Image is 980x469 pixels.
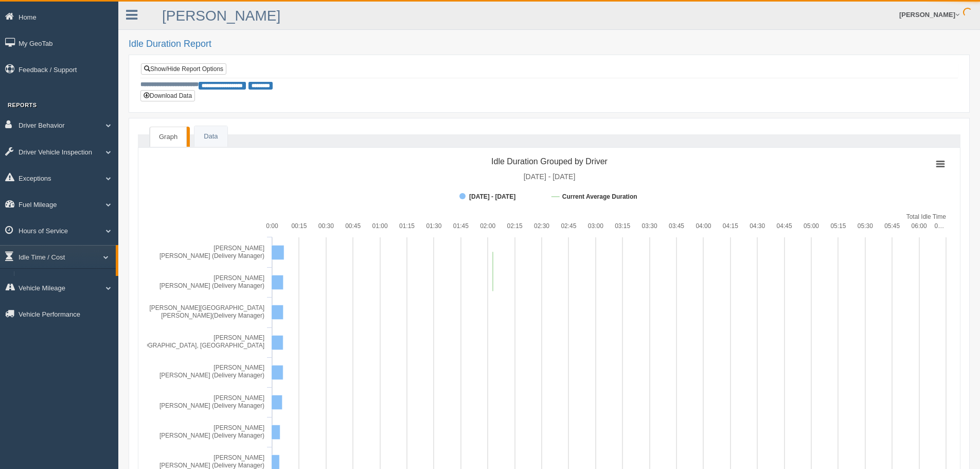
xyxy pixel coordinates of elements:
text: 04:15 [723,222,738,230]
text: 03:30 [642,222,657,230]
text: 03:45 [669,222,684,230]
tspan: [PERSON_NAME] (Delivery Manager) [159,252,264,259]
text: 05:15 [830,222,846,230]
tspan: [PERSON_NAME] [213,245,264,252]
tspan: [DATE] - [DATE] [469,193,515,200]
text: 03:15 [615,222,630,230]
tspan: Total Idle Time [906,213,947,220]
text: 00:30 [318,222,334,230]
tspan: Current Average Duration [562,193,637,200]
tspan: [PERSON_NAME] [213,364,264,371]
tspan: [PERSON_NAME] [213,424,264,431]
text: 01:45 [453,222,469,230]
text: 0:00 [266,222,278,230]
text: 00:15 [291,222,307,230]
a: Data [194,126,227,147]
tspan: [PERSON_NAME] (Delivery Manager) [159,282,264,289]
text: 02:15 [507,222,523,230]
a: [PERSON_NAME] [162,8,280,24]
text: 06:00 [912,222,927,230]
tspan: Idle Duration Grouped by Driver [491,157,608,166]
tspan: [PERSON_NAME] (Delivery Manager) [159,372,264,379]
a: Idle Cost [19,271,116,290]
tspan: 0… [935,222,945,230]
text: 01:15 [399,222,415,230]
text: 05:30 [858,222,873,230]
text: 03:00 [588,222,603,230]
tspan: [PERSON_NAME] (Delivery Manager) [159,402,264,409]
button: Download Data [140,90,195,101]
tspan: [PERSON_NAME] (Delivery Manager) [159,462,264,469]
text: 01:30 [426,222,441,230]
text: 05:00 [804,222,819,230]
text: 02:30 [534,222,549,230]
text: 05:45 [884,222,900,230]
text: 01:00 [372,222,388,230]
a: Graph [150,127,187,147]
tspan: [PERSON_NAME] [213,454,264,461]
text: 04:00 [696,222,711,230]
text: 00:45 [345,222,361,230]
tspan: [DATE] - [DATE] [524,172,576,181]
text: 02:45 [561,222,576,230]
text: 04:45 [777,222,792,230]
tspan: [PERSON_NAME] [213,394,264,402]
tspan: [GEOGRAPHIC_DATA], [GEOGRAPHIC_DATA] [133,342,265,349]
tspan: [PERSON_NAME](Delivery Manager) [161,312,264,319]
tspan: [PERSON_NAME][GEOGRAPHIC_DATA] [149,304,264,311]
text: 04:30 [750,222,765,230]
tspan: [PERSON_NAME] [213,334,264,341]
tspan: [PERSON_NAME] [213,274,264,282]
h2: Idle Duration Report [129,39,970,49]
tspan: [PERSON_NAME] (Delivery Manager) [159,432,264,439]
a: Show/Hide Report Options [141,63,226,75]
text: 02:00 [480,222,495,230]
